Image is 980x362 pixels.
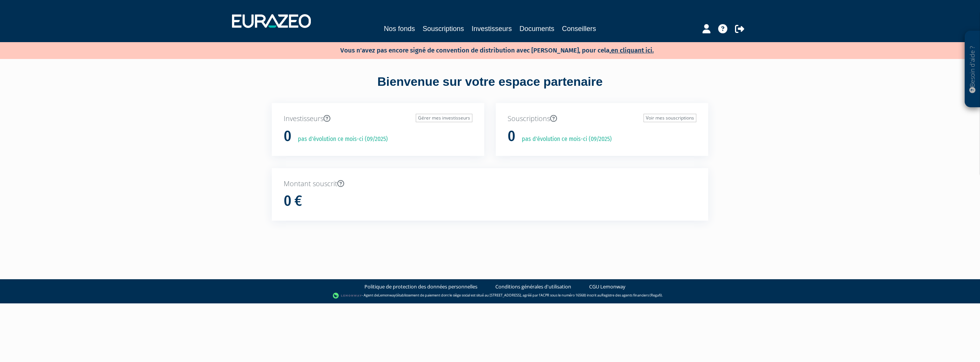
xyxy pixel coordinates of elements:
a: CGU Lemonway [589,283,626,290]
a: Lemonway [378,293,396,298]
p: Besoin d'aide ? [968,35,977,104]
img: logo-lemonway.png [333,292,362,300]
div: Bienvenue sur votre espace partenaire [266,73,714,103]
img: 1732889491-logotype_eurazeo_blanc_rvb.png [232,14,311,28]
p: Souscriptions [508,114,696,124]
a: en cliquant ici. [611,46,654,54]
p: Vous n'avez pas encore signé de convention de distribution avec [PERSON_NAME], pour cela, [318,44,654,55]
a: Politique de protection des données personnelles [364,283,477,290]
a: Nos fonds [384,23,415,34]
a: Conditions générales d'utilisation [495,283,571,290]
a: Voir mes souscriptions [644,114,696,122]
h1: 0 € [284,193,302,209]
a: Documents [519,23,554,34]
p: Montant souscrit [284,179,696,189]
div: - Agent de (établissement de paiement dont le siège social est situé au [STREET_ADDRESS], agréé p... [8,292,972,300]
p: Investisseurs [284,114,472,124]
a: Souscriptions [423,23,464,34]
a: Investisseurs [472,23,512,34]
h1: 0 [284,128,291,144]
p: pas d'évolution ce mois-ci (09/2025) [292,135,388,144]
a: Registre des agents financiers (Regafi) [601,293,662,298]
p: pas d'évolution ce mois-ci (09/2025) [516,135,612,144]
h1: 0 [508,128,515,144]
a: Conseillers [562,23,596,34]
a: Gérer mes investisseurs [416,114,472,122]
